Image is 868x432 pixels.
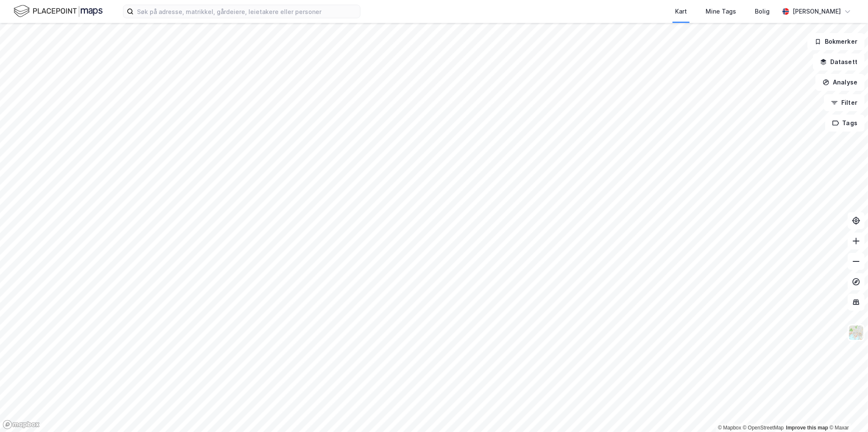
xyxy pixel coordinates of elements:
a: Mapbox homepage [3,420,40,429]
img: logo.f888ab2527a4732fd821a326f86c7f29.svg [14,4,103,19]
input: Søk på adresse, matrikkel, gårdeiere, leietakere eller personer [134,5,360,18]
button: Tags [825,115,865,132]
button: Datasett [813,53,865,70]
img: Z [848,325,864,341]
a: OpenStreetMap [743,425,784,431]
a: Improve this map [786,425,828,431]
button: Filter [824,94,865,111]
div: Kontrollprogram for chat [826,391,868,432]
a: Mapbox [718,425,741,431]
div: [PERSON_NAME] [793,6,841,17]
button: Analyse [815,74,865,91]
div: Kart [675,6,687,17]
div: Bolig [755,6,770,17]
div: Mine Tags [706,6,736,17]
iframe: Chat Widget [826,391,868,432]
button: Bokmerker [807,33,865,50]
